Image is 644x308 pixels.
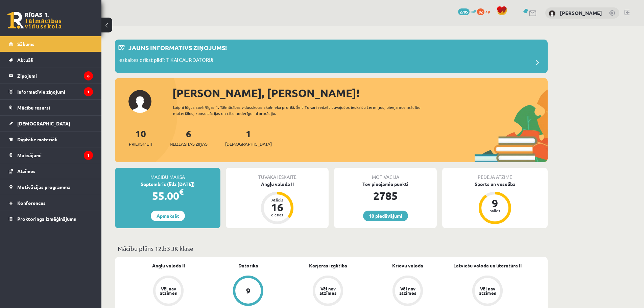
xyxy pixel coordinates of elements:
[267,198,287,202] div: Atlicis
[159,286,178,295] div: Vēl nav atzīmes
[128,43,227,52] p: Jauns informatīvs ziņojums!
[17,68,93,84] legend: Ziņojumi
[458,8,476,14] a: 2785 mP
[9,211,93,227] a: Proktoringa izmēģinājums
[9,68,93,84] a: Ziņojumi6
[9,179,93,195] a: Motivācijas programma
[477,8,484,15] span: 82
[458,8,470,15] span: 2785
[129,141,152,147] span: Priekšmeti
[398,286,417,295] div: Vēl nav atzīmes
[170,127,208,147] a: 6Neizlasītās ziņas
[453,262,522,269] a: Latviešu valoda un literatūra II
[170,141,208,147] span: Neizlasītās ziņas
[9,195,93,211] a: Konferences
[477,8,493,14] a: 82 xp
[208,276,288,307] a: 9
[363,211,408,221] a: 10 piedāvājumi
[17,184,71,190] span: Motivācijas programma
[17,200,46,206] span: Konferences
[225,127,272,147] a: 1[DEMOGRAPHIC_DATA]
[118,244,545,253] p: Mācību plāns 12.b3 JK klase
[17,216,76,222] span: Proktoringa izmēģinājums
[129,127,152,147] a: 10Priekšmeti
[471,8,476,14] span: mP
[442,181,548,188] div: Sports un veselība
[560,9,602,16] a: [PERSON_NAME]
[448,276,527,307] a: Vēl nav atzīmes
[172,85,548,101] div: [PERSON_NAME], [PERSON_NAME]!
[9,100,93,115] a: Mācību resursi
[267,213,287,217] div: dienas
[226,181,329,188] div: Angļu valoda II
[151,211,185,221] a: Apmaksāt
[17,84,93,99] legend: Informatīvie ziņojumi
[368,276,448,307] a: Vēl nav atzīmes
[485,198,505,209] div: 9
[9,147,93,163] a: Maksājumi1
[9,52,93,68] a: Aktuāli
[17,168,35,174] span: Atzīmes
[17,136,57,142] span: Digitālie materiāli
[152,262,185,269] a: Angļu valoda II
[485,8,490,14] span: xp
[309,262,347,269] a: Karjeras izglītība
[128,276,208,307] a: Vēl nav atzīmes
[9,132,93,147] a: Digitālie materiāli
[334,181,437,188] div: Tev pieejamie punkti
[549,10,555,17] img: Kristīne Santa Pētersone
[84,71,93,80] i: 6
[246,287,251,294] div: 9
[179,187,184,197] span: €
[118,43,544,70] a: Jauns informatīvs ziņojums! Ieskaites drīkst pildīt TIKAI CAUR DATORU!
[115,181,220,188] div: Septembris (līdz [DATE])
[9,84,93,99] a: Informatīvie ziņojumi1
[318,286,337,295] div: Vēl nav atzīmes
[442,168,548,181] div: Pēdējā atzīme
[115,168,220,181] div: Mācību maksa
[84,151,93,160] i: 1
[485,209,505,213] div: balles
[17,120,70,126] span: [DEMOGRAPHIC_DATA]
[17,41,34,47] span: Sākums
[442,181,548,225] a: Sports un veselība 9 balles
[7,12,62,29] a: Rīgas 1. Tālmācības vidusskola
[288,276,368,307] a: Vēl nav atzīmes
[17,57,33,63] span: Aktuāli
[334,188,437,204] div: 2785
[115,188,220,204] div: 55.00
[17,104,50,111] span: Mācību resursi
[226,168,329,181] div: Tuvākā ieskaite
[334,168,437,181] div: Motivācija
[84,87,93,96] i: 1
[9,163,93,179] a: Atzīmes
[173,104,433,116] div: Laipni lūgts savā Rīgas 1. Tālmācības vidusskolas skolnieka profilā. Šeit Tu vari redzēt tuvojošo...
[226,181,329,225] a: Angļu valoda II Atlicis 16 dienas
[392,262,423,269] a: Krievu valoda
[9,36,93,52] a: Sākums
[118,56,213,66] p: Ieskaites drīkst pildīt TIKAI CAUR DATORU!
[9,116,93,131] a: [DEMOGRAPHIC_DATA]
[267,202,287,213] div: 16
[238,262,258,269] a: Datorika
[17,147,93,163] legend: Maksājumi
[225,141,272,147] span: [DEMOGRAPHIC_DATA]
[478,286,497,295] div: Vēl nav atzīmes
